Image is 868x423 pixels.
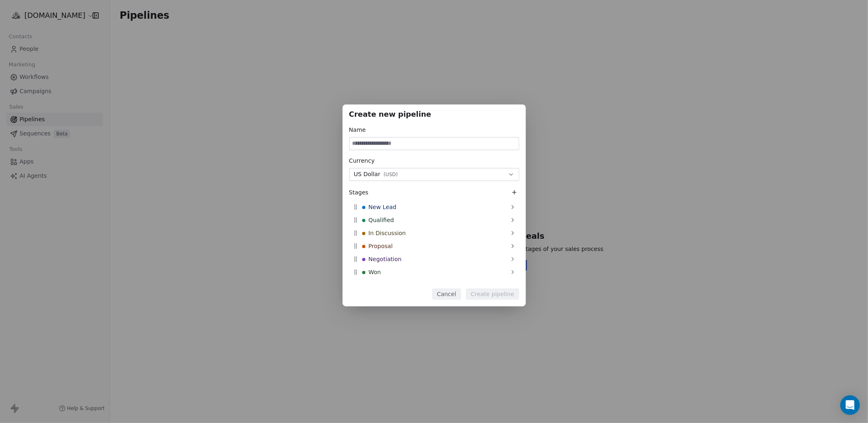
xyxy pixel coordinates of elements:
[354,170,380,179] span: US Dollar
[13,13,20,20] img: logo_orange.svg
[432,288,461,300] button: Cancel
[369,203,397,211] span: New Lead
[31,48,73,53] div: Domain Overview
[349,279,519,292] div: Lost
[369,229,406,237] span: In Discussion
[349,157,519,165] div: Currency
[349,188,369,196] span: Stages
[90,48,137,53] div: Keywords by Traffic
[349,227,519,240] div: In Discussion
[21,21,90,28] div: Domain: [DOMAIN_NAME]
[369,242,393,250] span: Proposal
[13,21,20,28] img: website_grey.svg
[23,13,40,20] div: v 4.0.25
[349,240,519,253] div: Proposal
[369,281,380,289] span: Lost
[349,126,519,134] div: Name
[369,255,402,263] span: Negotiation
[349,201,519,214] div: New Lead
[22,47,28,54] img: tab_domain_overview_orange.svg
[369,268,381,276] span: Won
[349,266,519,279] div: Won
[369,216,394,224] span: Qualified
[384,171,398,178] span: ( USD )
[349,111,519,119] h1: Create new pipeline
[349,168,519,181] button: US Dollar(USD)
[349,253,519,266] div: Negotiation
[349,214,519,227] div: Qualified
[81,47,87,54] img: tab_keywords_by_traffic_grey.svg
[466,288,519,300] button: Create pipeline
